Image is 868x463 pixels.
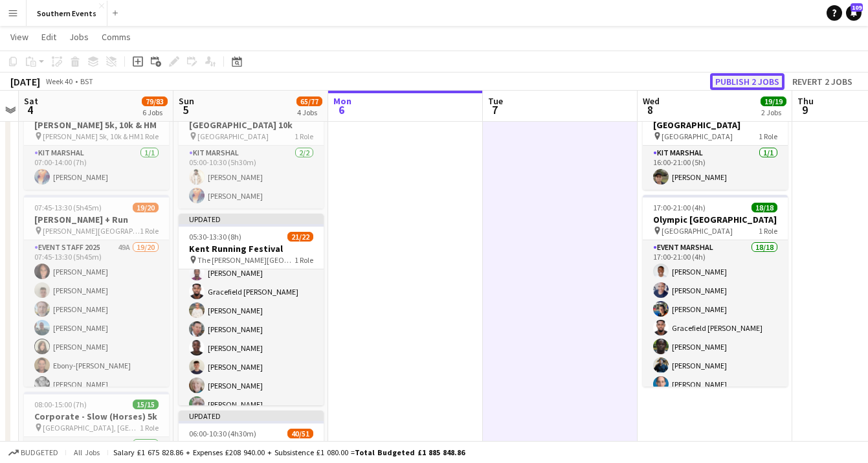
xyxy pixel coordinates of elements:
span: 05:30-13:30 (8h) [189,232,241,242]
div: Salary £1 675 828.86 + Expenses £208 940.00 + Subsistence £1 080.00 = [113,447,465,457]
span: 9 [796,102,814,117]
h3: [PERSON_NAME] + Run [24,214,169,225]
span: Wed [643,95,660,107]
span: View [10,31,28,43]
h3: Guildford 10k [179,440,324,451]
span: 1 Role [759,226,777,236]
span: [GEOGRAPHIC_DATA] [662,131,733,141]
span: Edit [41,31,56,43]
span: Mon [333,95,351,107]
app-job-card: Updated05:30-13:30 (8h)21/22Kent Running Festival The [PERSON_NAME][GEOGRAPHIC_DATA]1 RoleEvent S... [179,214,324,405]
span: 79/83 [142,96,168,106]
div: [DATE] [10,75,40,88]
span: 1 Role [140,131,159,141]
h3: Olympic [GEOGRAPHIC_DATA] [643,214,788,225]
span: 40/51 [287,429,313,438]
h3: Kent Running Festival [179,243,324,254]
span: [PERSON_NAME][GEOGRAPHIC_DATA], [GEOGRAPHIC_DATA], [GEOGRAPHIC_DATA] [43,226,140,236]
app-job-card: 17:00-21:00 (4h)18/18Olympic [GEOGRAPHIC_DATA] [GEOGRAPHIC_DATA]1 RoleEvent Marshal18/1817:00-21:... [643,195,788,387]
span: 8 [641,102,660,117]
span: 65/77 [296,96,322,106]
h3: Corporate - Slow (Horses) 5k [24,411,169,422]
span: [GEOGRAPHIC_DATA] [197,131,269,141]
app-job-card: 16:00-21:00 (5h)1/1RT Kit Assistant - Olympic [GEOGRAPHIC_DATA] [GEOGRAPHIC_DATA]1 RoleKit Marsha... [643,89,788,190]
span: 1 Role [140,423,159,433]
span: 21/22 [287,232,313,242]
span: All jobs [71,447,102,457]
span: Sun [179,95,194,107]
span: 7 [486,102,503,117]
span: 19/20 [133,203,159,212]
button: Publish 2 jobs [710,73,785,90]
span: 19/19 [761,96,786,106]
span: [GEOGRAPHIC_DATA] [662,226,733,236]
a: 109 [846,5,862,21]
span: 06:00-10:30 (4h30m) [189,429,256,438]
app-job-card: 05:00-10:30 (5h30m)2/2RT Kit Assistant - [GEOGRAPHIC_DATA] 10k [GEOGRAPHIC_DATA]1 RoleKit Marshal... [179,89,324,209]
app-card-role: Kit Marshal1/107:00-14:00 (7h)[PERSON_NAME] [24,146,169,190]
app-card-role: Kit Marshal2/205:00-10:30 (5h30m)[PERSON_NAME][PERSON_NAME] [179,146,324,209]
app-job-card: 07:00-14:00 (7h)1/1RT Kit Assistant - [PERSON_NAME] 5k, 10k & HM [PERSON_NAME] 5k, 10k & HM1 Role... [24,89,169,190]
div: 4 Jobs [297,107,322,117]
button: Budgeted [6,446,60,460]
span: Jobs [69,31,89,43]
span: 07:45-13:30 (5h45m) [34,203,102,212]
span: Thu [797,95,814,107]
span: 15/15 [133,400,159,409]
span: 4 [22,102,38,117]
a: Edit [36,28,61,45]
button: Revert 2 jobs [787,73,858,90]
app-job-card: 07:45-13:30 (5h45m)19/20[PERSON_NAME] + Run [PERSON_NAME][GEOGRAPHIC_DATA], [GEOGRAPHIC_DATA], [G... [24,195,169,387]
span: 109 [851,3,863,12]
span: 08:00-15:00 (7h) [34,400,87,409]
span: Comms [102,31,131,43]
a: Comms [96,28,136,45]
div: Updated [179,411,324,421]
app-card-role: Kit Marshal1/116:00-21:00 (5h)[PERSON_NAME] [643,146,788,190]
div: BST [80,76,93,86]
span: Budgeted [21,448,58,457]
a: View [5,28,34,45]
button: Southern Events [27,1,107,26]
span: Sat [24,95,38,107]
div: 6 Jobs [142,107,167,117]
span: 18/18 [751,203,777,212]
span: Total Budgeted £1 885 848.86 [355,447,465,457]
span: 1 Role [295,255,313,265]
span: 5 [177,102,194,117]
span: Tue [488,95,503,107]
span: Week 40 [43,76,75,86]
span: 1 Role [295,131,313,141]
a: Jobs [64,28,94,45]
span: [GEOGRAPHIC_DATA], [GEOGRAPHIC_DATA] [43,423,140,433]
div: Updated [179,214,324,224]
span: The [PERSON_NAME][GEOGRAPHIC_DATA] [197,255,295,265]
span: 17:00-21:00 (4h) [653,203,706,212]
span: 6 [331,102,351,117]
span: [PERSON_NAME] 5k, 10k & HM [43,131,140,141]
span: 1 Role [759,131,777,141]
span: 1 Role [140,226,159,236]
div: 2 Jobs [761,107,786,117]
